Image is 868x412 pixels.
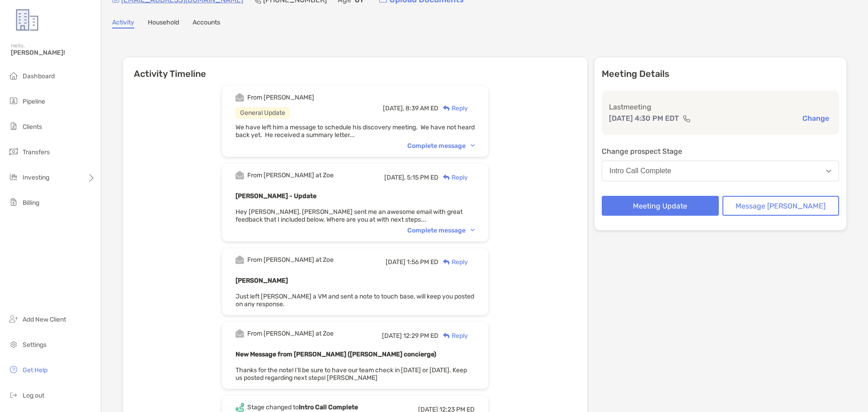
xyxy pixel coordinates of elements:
div: Reply [439,331,468,341]
img: Event icon [236,403,244,412]
div: From [PERSON_NAME] at Zoe [247,330,334,337]
img: Chevron icon [471,229,475,232]
div: Reply [439,257,468,267]
span: 5:15 PM ED [407,174,439,181]
img: Reply icon [443,105,450,111]
img: Open dropdown arrow [826,170,831,173]
img: Event icon [236,171,244,180]
img: Event icon [236,256,244,264]
span: [DATE], [383,104,404,112]
div: Complete message [407,227,475,234]
img: dashboard icon [8,70,19,81]
img: Reply icon [443,175,450,180]
p: Last meeting [609,101,832,113]
a: Accounts [193,19,220,28]
span: Transfers [23,148,50,156]
span: Billing [23,199,39,207]
b: [PERSON_NAME] - Update [236,192,316,200]
button: Meeting Update [602,196,719,216]
img: Zoe Logo [11,4,43,36]
p: Meeting Details [602,68,839,80]
span: [DATE], [384,174,406,181]
div: Reply [439,173,468,182]
img: settings icon [8,339,19,350]
span: Dashboard [23,72,55,80]
span: [DATE] [382,332,402,340]
span: Clients [23,123,42,131]
button: Message [PERSON_NAME] [722,196,840,216]
b: New Message from [PERSON_NAME] ([PERSON_NAME] concierge) [236,350,436,358]
img: Event icon [236,329,244,338]
a: Activity [112,19,134,28]
img: Chevron icon [471,144,475,147]
img: transfers icon [8,146,19,157]
button: Change [800,114,832,123]
p: Change prospect Stage [602,146,839,157]
button: Intro Call Complete [602,161,839,181]
img: billing icon [8,197,19,208]
div: Reply [439,104,468,113]
img: get-help icon [8,364,19,375]
span: Settings [23,341,47,349]
div: Complete message [407,142,475,150]
div: From [PERSON_NAME] at Zoe [247,171,334,179]
b: Intro Call Complete [299,403,358,411]
a: Household [148,19,179,28]
div: From [PERSON_NAME] at Zoe [247,256,334,264]
span: 8:39 AM ED [406,104,439,112]
img: communication type [683,115,691,122]
p: [DATE] 4:30 PM EDT [609,113,679,124]
span: Pipeline [23,98,45,105]
div: Stage changed to [247,403,358,411]
span: Thanks for the note! I’ll be sure to have our team check in [DATE] or [DATE]. Keep us posted rega... [236,366,467,382]
div: Intro Call Complete [609,167,671,175]
img: investing icon [8,171,19,182]
span: Log out [23,392,44,399]
span: Investing [23,174,49,181]
h6: Activity Timeline [123,57,587,79]
img: Event icon [236,93,244,102]
div: General Update [236,107,290,118]
span: Get Help [23,366,47,374]
span: [PERSON_NAME]! [11,49,95,57]
img: Reply icon [443,259,450,265]
span: [DATE] [386,258,406,266]
img: pipeline icon [8,95,19,106]
span: 12:29 PM ED [403,332,439,340]
img: logout icon [8,389,19,400]
span: Just left [PERSON_NAME] a VM and sent a note to touch base, will keep you posted on any response. [236,293,474,308]
img: clients icon [8,121,19,132]
span: Add New Client [23,316,66,323]
img: Reply icon [443,333,450,339]
img: add_new_client icon [8,313,19,324]
span: We have left him a message to schedule his discovery meeting. We have not heard back yet. He rece... [236,123,475,139]
span: 1:56 PM ED [407,258,439,266]
b: [PERSON_NAME] [236,277,288,284]
div: From [PERSON_NAME] [247,94,314,101]
span: Hey [PERSON_NAME], [PERSON_NAME] sent me an awesome email with great feedback that I included bel... [236,208,462,223]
